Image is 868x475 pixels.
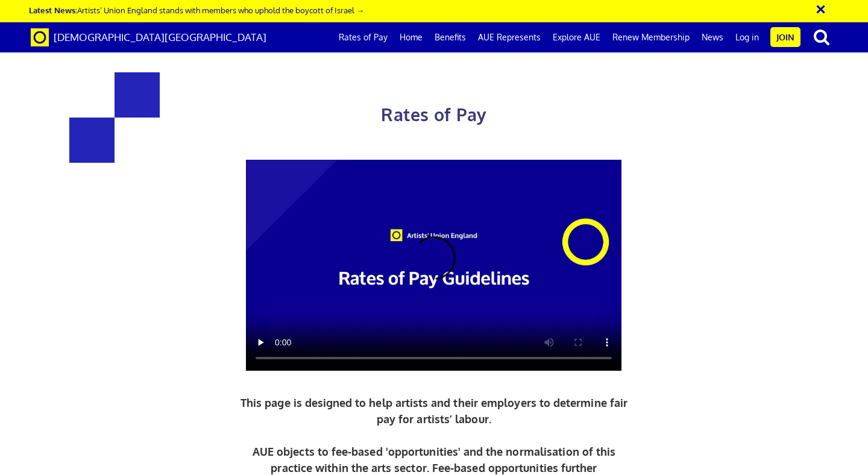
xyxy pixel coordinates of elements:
[770,27,800,47] a: Join
[54,31,266,43] span: [DEMOGRAPHIC_DATA][GEOGRAPHIC_DATA]
[29,5,364,15] a: Latest News:Artists’ Union England stands with members who uphold the boycott of Israel →
[22,22,275,52] a: Brand [DEMOGRAPHIC_DATA][GEOGRAPHIC_DATA]
[381,104,486,125] span: Rates of Pay
[472,22,547,52] a: AUE Represents
[394,22,429,52] a: Home
[547,22,606,52] a: Explore AUE
[333,22,394,52] a: Rates of Pay
[803,24,840,49] button: search
[729,22,765,52] a: Log in
[696,22,729,52] a: News
[29,5,77,15] strong: Latest News:
[606,22,696,52] a: Renew Membership
[429,22,472,52] a: Benefits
